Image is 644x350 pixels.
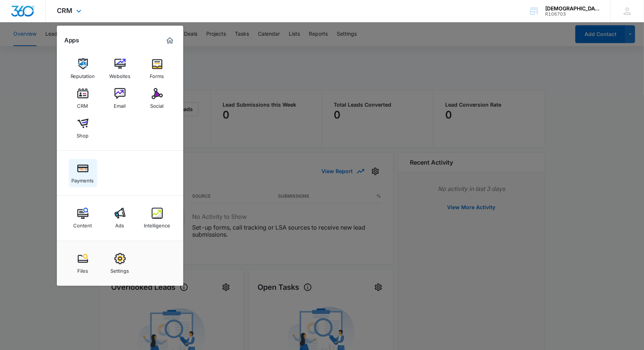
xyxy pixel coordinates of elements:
a: Social [143,84,171,113]
a: Forms [143,55,171,83]
a: Reputation [69,55,97,83]
div: Settings [111,264,129,274]
a: Intelligence [143,204,171,232]
div: Reputation [71,69,95,79]
a: Content [69,204,97,232]
div: Forms [150,69,164,79]
a: Payments [69,159,97,187]
div: Files [77,264,88,274]
div: CRM [77,99,88,109]
div: Content [74,219,92,229]
a: CRM [69,84,97,113]
a: Files [69,249,97,278]
a: Ads [106,204,134,232]
div: Social [151,99,164,109]
div: Payments [72,174,94,184]
div: Shop [77,129,89,139]
a: Shop [69,114,97,142]
div: account id [545,12,599,17]
div: Websites [109,69,130,79]
span: CRM [57,7,72,14]
a: Websites [106,55,134,83]
a: Settings [106,249,134,278]
div: Ads [116,219,124,229]
h2: Apps [64,37,80,44]
div: Email [114,99,126,109]
a: Email [106,84,134,113]
div: Intelligence [144,219,170,229]
div: account name [545,6,599,12]
a: Marketing 360® Dashboard [164,35,176,46]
